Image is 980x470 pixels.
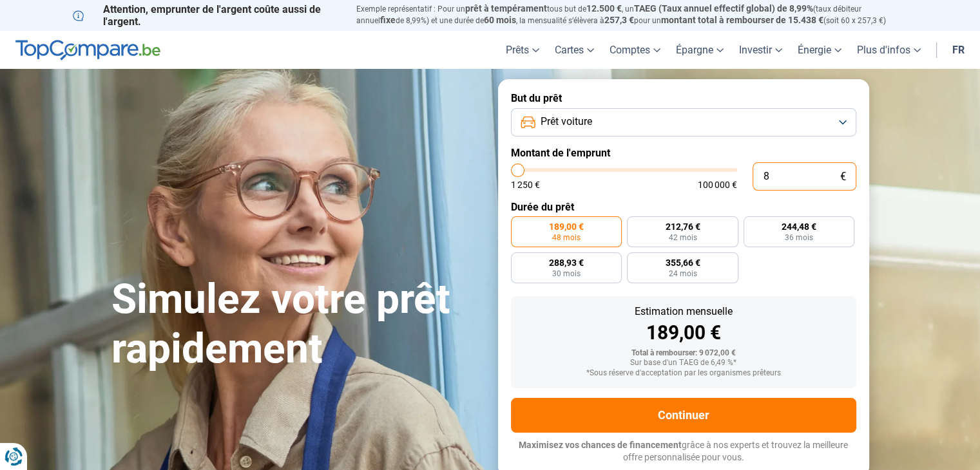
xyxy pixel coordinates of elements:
[484,15,516,25] span: 60 mois
[604,15,634,25] span: 257,3 €
[521,369,846,378] div: *Sous réserve d'acceptation par les organismes prêteurs
[665,222,700,231] span: 212,76 €
[661,15,823,25] span: montant total à rembourser de 15.438 €
[634,3,813,14] span: TAEG (Taux annuel effectif global) de 8,99%
[547,31,602,69] a: Cartes
[521,306,846,317] div: Estimation mensuelle
[785,234,813,241] span: 36 mois
[511,439,856,464] p: grâce à nos experts et trouvez la meilleure offre personnalisée pour vous.
[519,440,682,450] span: Maximisez vos chances de financement
[541,115,592,129] span: Prêt voiture
[498,31,547,69] a: Prêts
[552,270,581,277] span: 30 mois
[602,31,668,69] a: Comptes
[668,270,697,277] span: 24 mois
[511,180,540,189] span: 1 250 €
[511,147,856,159] label: Montant de l'emprunt
[698,180,737,189] span: 100 000 €
[586,3,622,14] span: 12.500 €
[111,275,483,374] h1: Simulez votre prêt rapidement
[73,3,341,28] p: Attention, emprunter de l'argent coûte aussi de l'argent.
[849,31,928,69] a: Plus d'infos
[549,258,584,267] span: 288,93 €
[511,108,856,136] button: Prêt voiture
[782,222,816,231] span: 244,48 €
[665,258,700,267] span: 355,66 €
[521,323,846,343] div: 189,00 €
[511,201,856,213] label: Durée du prêt
[552,234,581,241] span: 48 mois
[790,31,849,69] a: Énergie
[15,40,160,61] img: TopCompare
[945,31,972,69] a: fr
[521,359,846,368] div: Sur base d'un TAEG de 6,49 %*
[521,349,846,358] div: Total à rembourser: 9 072,00 €
[668,31,731,69] a: Épargne
[840,171,846,182] span: €
[668,234,697,241] span: 42 mois
[731,31,790,69] a: Investir
[511,92,856,104] label: But du prêt
[549,222,584,231] span: 189,00 €
[356,3,908,26] p: Exemple représentatif : Pour un tous but de , un (taux débiteur annuel de 8,99%) et une durée de ...
[380,15,396,25] span: fixe
[511,398,856,433] button: Continuer
[465,3,547,14] span: prêt à tempérament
